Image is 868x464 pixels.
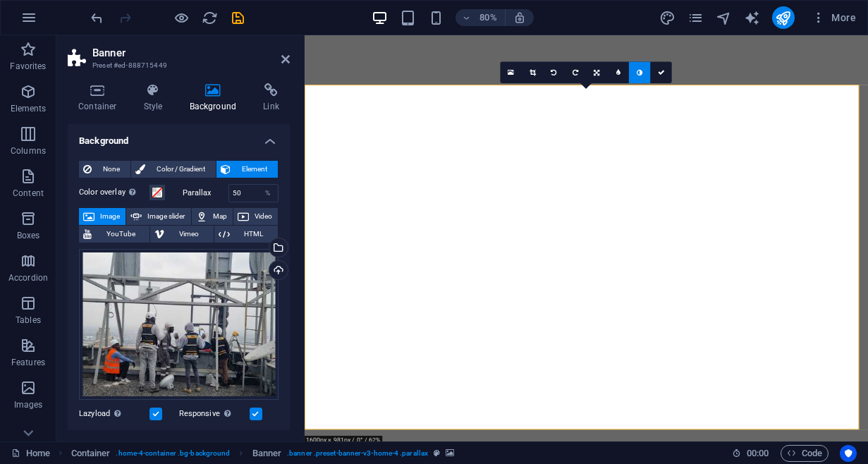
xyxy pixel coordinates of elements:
p: Boxes [17,230,40,241]
i: Design (Ctrl+Alt+Y) [659,10,676,26]
button: navigator [716,9,733,26]
a: Rotate left 90° [543,62,564,83]
p: Tables [16,315,41,326]
h6: Session time [732,445,769,462]
button: design [659,9,676,26]
div: LUCIDBRITAM-5RdDPdMKxTtfzHvlr-dJNw.jpeg [79,249,279,401]
i: Undo: Change image (Ctrl+Z) [89,10,105,26]
i: Save (Ctrl+S) [230,10,246,26]
label: Responsive [179,405,250,422]
span: YouTube [96,226,145,243]
span: 00 00 [747,445,769,462]
a: Select files from the file manager, stock photos, or upload file(s) [501,62,522,83]
label: Optimized [79,428,149,445]
button: HTML [214,226,278,243]
a: Blur [608,62,629,83]
button: 80% [456,9,506,26]
h2: Banner [92,47,290,59]
span: Color / Gradient [149,161,212,178]
nav: breadcrumb [71,445,455,462]
i: On resize automatically adjust zoom level to fit chosen device. [513,11,526,24]
button: Click here to leave preview mode and continue editing [173,9,190,26]
span: Click to select. Double-click to edit [252,445,282,462]
button: Element [216,161,278,178]
button: Video [233,208,278,225]
button: text_generator [744,9,761,26]
h6: 80% [477,9,499,26]
label: Lazyload [79,405,149,422]
p: Images [14,399,43,410]
span: : [757,448,759,458]
button: publish [772,6,795,29]
p: Content [13,188,44,199]
span: Vimeo [169,226,209,243]
button: save [229,9,246,26]
button: None [79,161,130,178]
h4: Style [133,83,179,113]
a: Rotate right 90° [565,62,586,83]
span: Video [253,208,274,225]
p: Columns [11,145,46,157]
button: Usercentrics [840,445,857,462]
a: Greyscale [629,62,650,83]
i: This element is a customizable preset [434,449,440,457]
span: More [812,11,856,25]
p: Elements [11,103,47,114]
span: Image slider [146,208,186,225]
span: Image [99,208,121,225]
span: Code [787,445,822,462]
label: Parallax [183,189,228,197]
h4: Container [68,83,133,113]
span: HTML [234,226,274,243]
p: Features [11,357,45,368]
button: More [806,6,862,29]
a: Confirm ( ⌘ ⏎ ) [650,62,671,83]
h4: Link [252,83,290,113]
span: None [96,161,126,178]
h4: Background [179,83,253,113]
span: Element [235,161,274,178]
i: Navigator [716,10,732,26]
h4: Background [68,124,290,149]
i: Pages (Ctrl+Alt+S) [687,10,704,26]
button: reload [201,9,218,26]
button: pages [687,9,704,26]
button: Color / Gradient [131,161,216,178]
button: Image [79,208,126,225]
h3: Preset #ed-888715449 [92,59,262,72]
button: Vimeo [150,226,213,243]
button: undo [88,9,105,26]
button: YouTube [79,226,149,243]
button: Map [192,208,233,225]
label: Color overlay [79,184,149,201]
i: AI Writer [744,10,760,26]
p: Favorites [10,61,46,72]
i: Publish [775,10,791,26]
span: . banner .preset-banner-v3-home-4 .parallax [287,445,428,462]
span: . home-4-container .bg-background [116,445,230,462]
p: Accordion [8,272,48,283]
a: Click to cancel selection. Double-click to open Pages [11,445,50,462]
div: % [258,185,278,202]
a: Crop mode [522,62,543,83]
span: Map [212,208,228,225]
i: This element contains a background [446,449,454,457]
button: Code [781,445,829,462]
span: Click to select. Double-click to edit [71,445,111,462]
button: Image slider [126,208,190,225]
a: Change orientation [586,62,607,83]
